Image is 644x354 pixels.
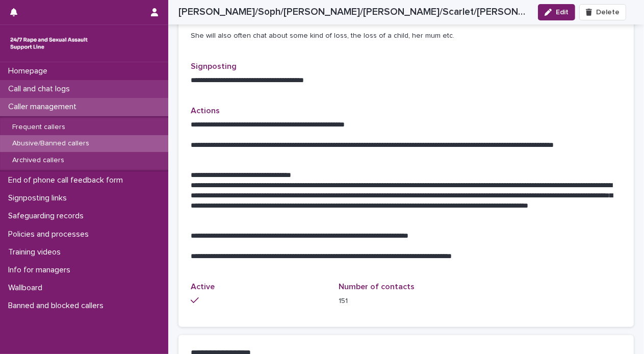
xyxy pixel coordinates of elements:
[4,193,75,203] p: Signposting links
[4,247,69,257] p: Training videos
[556,9,569,16] span: Edit
[4,84,78,94] p: Call and chat logs
[191,62,237,70] span: Signposting
[339,296,474,307] p: 151
[4,175,131,185] p: End of phone call feedback form
[4,265,79,275] p: Info for managers
[4,230,97,239] p: Policies and processes
[4,66,56,76] p: Homepage
[4,139,97,148] p: Abusive/Banned callers
[4,301,112,311] p: Banned and blocked callers
[191,107,220,115] span: Actions
[538,4,575,20] button: Edit
[4,283,50,293] p: Wallboard
[579,4,626,20] button: Delete
[339,283,415,291] span: Number of contacts
[4,156,72,165] p: Archived callers
[191,283,215,291] span: Active
[596,9,620,16] span: Delete
[4,211,92,221] p: Safeguarding records
[8,33,90,54] img: rhQMoQhaT3yELyF149Cw
[4,123,73,132] p: Frequent callers
[178,6,530,18] h2: [PERSON_NAME]/Soph/[PERSON_NAME]/[PERSON_NAME]/Scarlet/[PERSON_NAME] - Banned/Webchatter
[4,102,85,112] p: Caller management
